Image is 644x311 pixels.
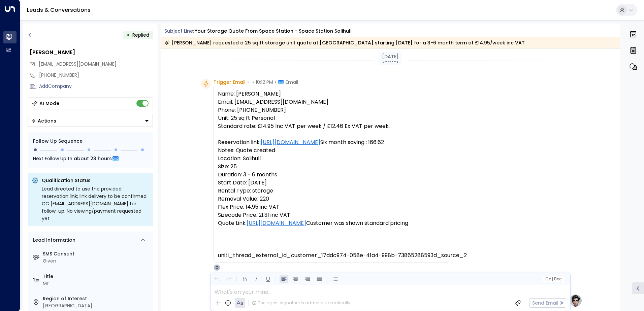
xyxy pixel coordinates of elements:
[164,39,525,46] div: [PERSON_NAME] requested a 25 sq ft storage unit quote at [GEOGRAPHIC_DATA] starting [DATE] for a ...
[252,300,350,306] div: The agent signature is added automatically
[39,61,117,67] span: [EMAIL_ADDRESS][DOMAIN_NAME]
[252,79,254,85] span: •
[39,61,117,68] span: satelnaik@gmail.com
[214,264,220,271] div: O
[542,276,564,282] button: Cc|Bcc
[68,155,112,162] span: In about 23 hours
[33,155,148,162] div: Next Follow Up:
[42,185,149,222] div: Lead directed to use the provided reservation link; link delivery to be confirmed. CC [EMAIL_ADDR...
[42,177,149,184] p: Qualification Status
[213,275,221,283] button: Undo
[43,257,150,265] div: Given
[132,32,149,38] span: Replied
[31,237,75,244] div: Lead Information
[214,79,246,85] span: Trigger Email
[545,277,561,281] span: Cc Bcc
[30,48,153,57] div: [PERSON_NAME]
[43,250,150,257] label: SMS Consent
[28,115,153,127] div: Button group with a nested menu
[31,118,56,124] div: Actions
[256,79,273,85] span: 10:12 PM
[224,275,233,283] button: Redo
[247,219,306,227] a: [URL][DOMAIN_NAME]
[379,52,402,61] div: [DATE]
[33,138,148,145] div: Follow Up Sequence
[247,79,249,85] span: •
[164,28,194,34] span: Subject Line:
[552,277,553,281] span: |
[27,6,91,14] a: Leads & Conversations
[195,28,352,35] div: Your storage quote from Space Station - Space Station Solihull
[43,273,150,280] label: Title
[39,100,59,107] div: AI Mode
[127,29,130,41] div: •
[261,138,320,146] a: [URL][DOMAIN_NAME]
[569,294,582,307] img: profile-logo.png
[43,280,150,287] div: Mr
[286,79,298,85] span: Email
[28,115,153,127] button: Actions
[43,302,150,309] div: [GEOGRAPHIC_DATA]
[39,83,153,90] div: AddCompany
[218,90,445,260] pre: Name: [PERSON_NAME] Email: [EMAIL_ADDRESS][DOMAIN_NAME] Phone: [PHONE_NUMBER] Unit: 25 sq ft Pers...
[43,295,150,302] label: Region of Interest
[39,72,153,79] div: [PHONE_NUMBER]
[275,79,277,85] span: •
